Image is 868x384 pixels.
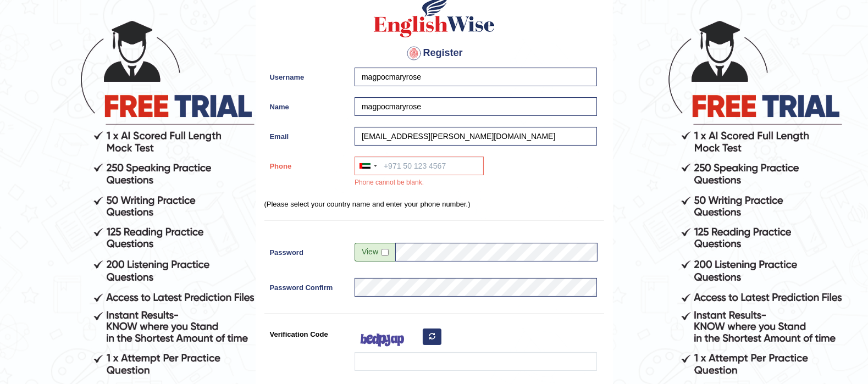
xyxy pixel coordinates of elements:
[264,97,350,112] label: Name
[382,249,389,256] input: Show/Hide Password
[264,127,350,142] label: Email
[264,157,350,171] label: Phone
[264,243,350,258] label: Password
[355,157,380,175] div: United Arab Emirates (‫الإمارات العربية المتحدة‬‎): +971
[264,199,604,209] p: (Please select your country name and enter your phone number.)
[355,157,484,175] input: +971 50 123 4567
[264,278,350,293] label: Password Confirm
[264,44,604,62] h4: Register
[264,68,350,82] label: Username
[264,325,350,340] label: Verification Code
